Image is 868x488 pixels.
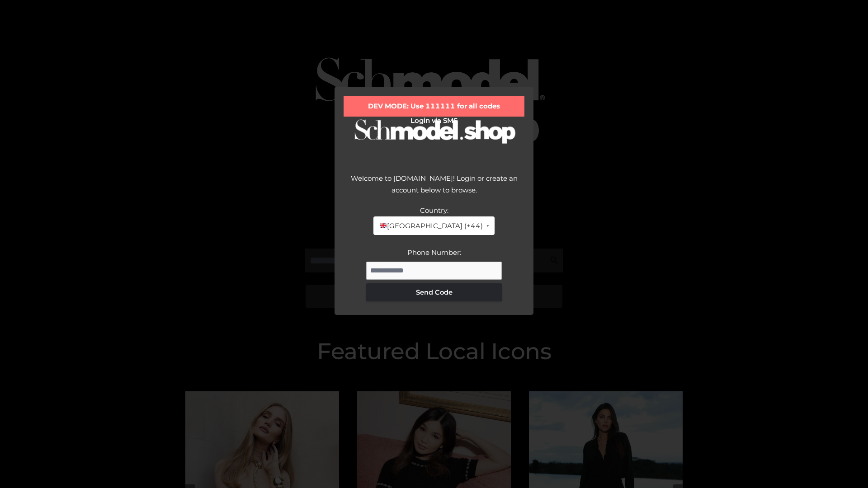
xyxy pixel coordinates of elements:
[366,283,502,301] button: Send Code
[380,222,387,229] img: 🇬🇧
[344,117,524,125] h2: Login via SMS
[344,96,524,117] div: DEV MODE: Use 111111 for all codes
[420,206,448,215] label: Country:
[379,220,482,232] span: [GEOGRAPHIC_DATA] (+44)
[344,173,524,205] div: Welcome to [DOMAIN_NAME]! Login or create an account below to browse.
[407,248,461,257] label: Phone Number:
